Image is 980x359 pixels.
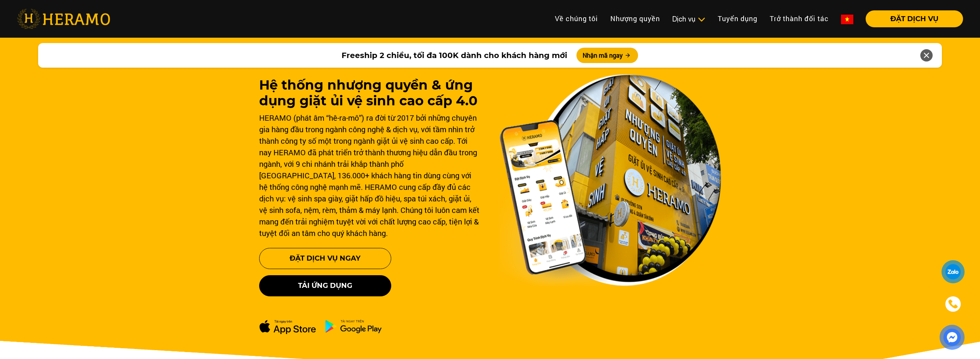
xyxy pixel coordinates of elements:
[259,77,481,109] h1: Hệ thống nhượng quyền & ứng dụng giặt ủi vệ sinh cao cấp 4.0
[712,10,764,27] a: Tuyển dụng
[259,319,316,334] img: apple-dowload
[943,294,964,315] a: phone-icon
[947,299,958,310] img: phone-icon
[604,10,666,27] a: Nhượng quyền
[259,275,391,296] button: Tải ứng dụng
[342,50,567,61] span: Freeship 2 chiều, tối đa 100K dành cho khách hàng mới
[764,10,835,27] a: Trở thành đối tác
[697,16,705,23] img: subToggleIcon
[841,15,853,24] img: vn-flag.png
[672,14,705,24] div: Dịch vụ
[859,15,963,22] a: ĐẶT DỊCH VỤ
[549,10,604,27] a: Về chúng tôi
[17,9,110,29] img: heramo-logo.png
[325,319,382,333] img: ch-dowload
[499,74,721,286] img: banner
[576,48,638,63] button: Nhận mã ngay
[866,10,963,27] button: ĐẶT DỊCH VỤ
[259,248,391,269] button: Đặt Dịch Vụ Ngay
[259,112,481,239] div: HERAMO (phát âm “hê-ra-mô”) ra đời từ 2017 bởi những chuyên gia hàng đầu trong ngành công nghệ & ...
